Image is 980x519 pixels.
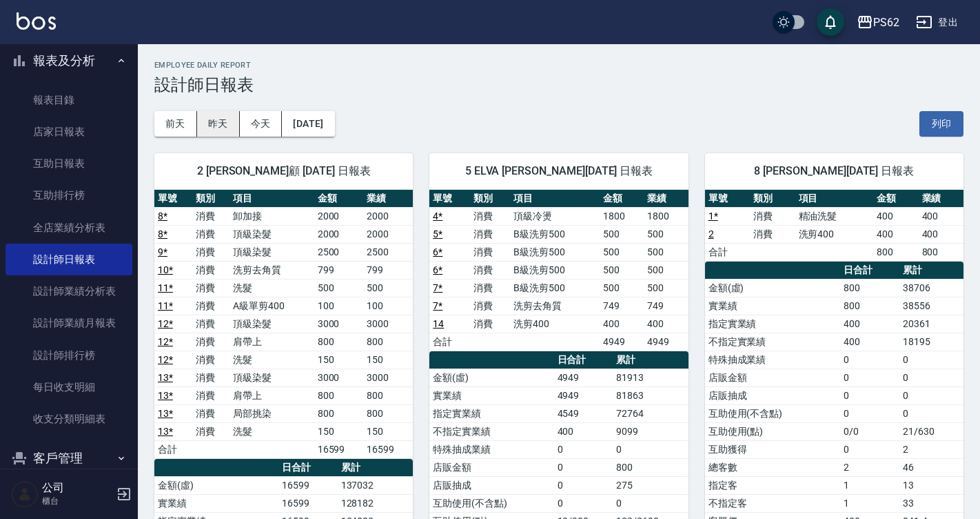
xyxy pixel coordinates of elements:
td: 150 [314,351,364,369]
td: 不指定客 [705,494,840,512]
td: 400 [873,207,918,225]
button: 列印 [919,111,963,137]
td: 38556 [899,297,963,315]
button: save [817,8,844,36]
td: B級洗剪500 [510,279,600,297]
th: 類別 [470,190,510,208]
th: 累計 [613,351,688,369]
td: 消費 [192,207,230,225]
td: A級單剪400 [229,297,314,315]
td: 16599 [278,476,337,494]
td: 洗髮 [229,351,314,369]
td: 4549 [554,404,613,422]
button: 客戶管理 [6,440,132,476]
td: 0 [554,494,613,512]
th: 單號 [705,190,750,208]
td: 500 [644,279,688,297]
td: 20361 [899,315,963,333]
td: 洗剪400 [510,315,600,333]
td: 特殊抽成業績 [705,351,840,369]
th: 項目 [795,190,874,208]
button: PS62 [851,8,905,37]
td: 0 [554,458,613,476]
td: 金額(虛) [705,279,840,297]
td: 1 [840,476,899,494]
td: 13 [899,476,963,494]
td: 精油洗髮 [795,207,874,225]
td: 消費 [192,243,230,261]
td: 消費 [470,243,510,261]
h2: Employee Daily Report [154,61,963,70]
td: 4949 [554,369,613,386]
td: 肩帶上 [229,333,314,351]
td: 3000 [363,315,413,333]
td: 4949 [600,333,644,351]
td: 0 [554,476,613,494]
td: 頂級冷燙 [510,207,600,225]
a: 報表目錄 [6,84,132,116]
a: 2 [708,228,714,239]
td: 卸加接 [229,207,314,225]
td: 500 [363,279,413,297]
div: PS62 [873,14,899,31]
td: 2000 [314,225,364,243]
td: 4949 [554,386,613,404]
td: 消費 [192,351,230,369]
td: 頂級染髮 [229,225,314,243]
td: 2 [899,440,963,458]
td: 0 [899,369,963,386]
td: 0 [899,386,963,404]
td: 消費 [192,261,230,279]
th: 日合計 [278,459,337,477]
td: 400 [919,207,963,225]
td: 店販抽成 [705,386,840,404]
td: 800 [363,386,413,404]
td: 2 [840,458,899,476]
td: 洗髮 [229,279,314,297]
td: 消費 [192,279,230,297]
button: 今天 [240,111,283,137]
td: 500 [644,243,688,261]
td: 2500 [363,243,413,261]
td: B級洗剪500 [510,261,600,279]
td: 275 [613,476,688,494]
td: 1800 [644,207,688,225]
td: 頂級染髮 [229,369,314,386]
td: 消費 [470,225,510,243]
td: 洗剪400 [795,225,874,243]
td: 消費 [192,422,230,440]
td: 800 [919,243,963,261]
td: 500 [644,225,688,243]
td: 400 [840,315,899,333]
td: 不指定實業績 [429,422,553,440]
td: 指定實業績 [429,404,553,422]
a: 互助排行榜 [6,179,132,211]
td: 不指定實業績 [705,333,840,351]
td: 互助使用(不含點) [429,494,553,512]
th: 項目 [510,190,600,208]
td: 16599 [314,440,364,458]
td: 0 [840,369,899,386]
table: a dense table [154,190,413,459]
td: 72764 [613,404,688,422]
td: 749 [644,297,688,315]
td: 店販抽成 [429,476,553,494]
td: 21/630 [899,422,963,440]
td: 洗剪去角質 [510,297,600,315]
td: 消費 [750,207,795,225]
td: 749 [600,297,644,315]
td: 局部挑染 [229,404,314,422]
td: 3000 [314,315,364,333]
td: 150 [363,422,413,440]
table: a dense table [705,190,963,262]
td: 指定客 [705,476,840,494]
td: 81913 [613,369,688,386]
td: 實業績 [154,494,278,512]
a: 店家日報表 [6,116,132,148]
h5: 公司 [42,481,112,495]
td: 互助使用(點) [705,422,840,440]
td: 4949 [644,333,688,351]
th: 單號 [429,190,469,208]
td: 消費 [470,279,510,297]
th: 項目 [229,190,314,208]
